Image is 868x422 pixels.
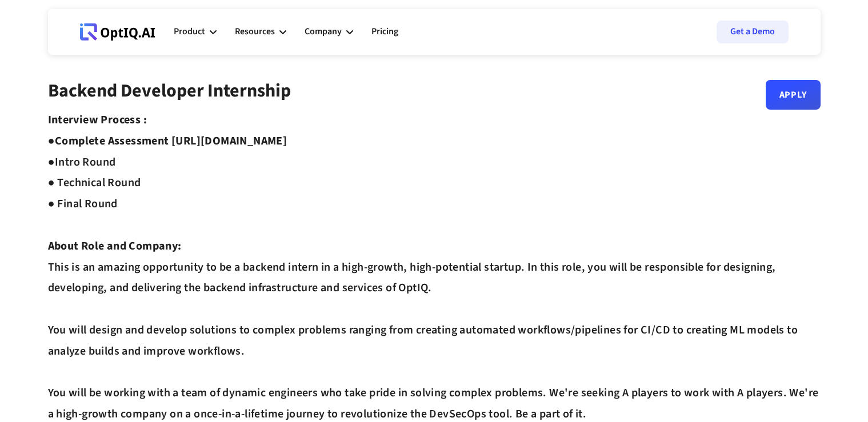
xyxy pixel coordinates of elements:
[174,24,205,39] div: Product
[235,15,286,49] div: Resources
[80,15,155,49] a: Webflow Homepage
[371,15,398,49] a: Pricing
[174,15,217,49] div: Product
[48,78,291,104] strong: Backend Developer Internship
[48,112,147,128] strong: Interview Process :
[305,15,353,49] div: Company
[305,24,342,39] div: Company
[235,24,275,39] div: Resources
[717,21,789,43] a: Get a Demo
[48,133,287,170] strong: Complete Assessment [URL][DOMAIN_NAME] ●
[80,40,81,41] div: Webflow Homepage
[766,80,821,110] a: Apply
[48,238,182,254] strong: About Role and Company:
